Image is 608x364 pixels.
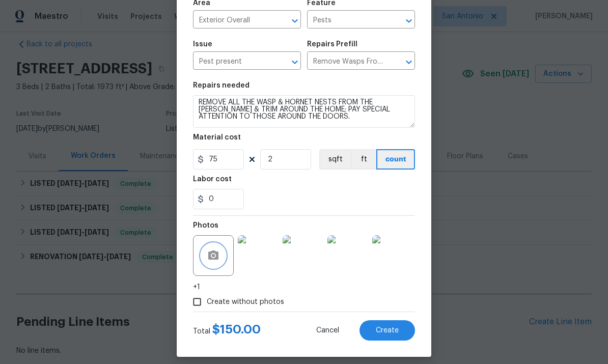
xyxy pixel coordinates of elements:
button: ft [351,149,376,170]
span: Create without photos [207,297,284,307]
span: +1 [193,282,200,292]
h5: Photos [193,222,218,229]
button: Create [360,320,415,341]
span: Cancel [316,327,339,334]
textarea: REMOVE ALL THE WASP & HORNET NESTS FROM THE [PERSON_NAME] & TRIM AROUND THE HOME; PAY SPECIAL ATT... [193,95,415,128]
h5: Repairs needed [193,82,250,89]
button: Open [288,14,302,28]
button: sqft [319,149,351,170]
h5: Material cost [193,134,241,141]
span: $ 150.00 [212,323,261,335]
button: count [376,149,415,170]
h5: Repairs Prefill [307,41,357,48]
button: Open [402,14,416,28]
button: Cancel [300,320,355,341]
h5: Issue [193,41,212,48]
h5: Labor cost [193,176,232,183]
button: Open [288,55,302,69]
button: Open [402,55,416,69]
div: Total [193,324,261,337]
span: Create [376,327,399,334]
